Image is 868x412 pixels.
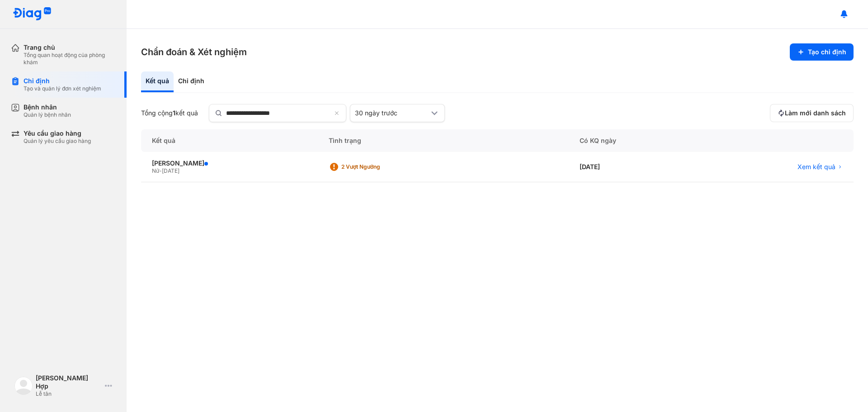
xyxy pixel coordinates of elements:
[797,163,835,171] span: Xem kết quả
[24,137,91,145] div: Quản lý yêu cầu giao hàng
[141,129,318,152] div: Kết quả
[141,71,174,92] div: Kết quả
[785,109,846,117] span: Làm mới danh sách
[790,43,854,61] button: Tạo chỉ định
[162,167,179,174] span: [DATE]
[24,103,71,111] div: Bệnh nhân
[24,77,101,85] div: Chỉ định
[13,7,52,21] img: logo
[174,71,209,92] div: Chỉ định
[152,167,159,174] span: Nữ
[341,163,414,170] div: 2 Vượt ngưỡng
[36,374,101,390] div: [PERSON_NAME] Hợp
[318,129,569,152] div: Tình trạng
[24,129,91,137] div: Yêu cầu giao hàng
[24,43,116,52] div: Trang chủ
[14,377,33,395] img: logo
[569,152,701,182] div: [DATE]
[24,111,71,118] div: Quản lý bệnh nhân
[141,109,198,117] div: Tổng cộng kết quả
[159,167,162,174] span: -
[355,109,429,117] div: 30 ngày trước
[24,85,101,92] div: Tạo và quản lý đơn xét nghiệm
[141,46,247,58] h3: Chẩn đoán & Xét nghiệm
[569,129,701,152] div: Có KQ ngày
[173,109,175,117] span: 1
[152,159,307,167] div: [PERSON_NAME]
[770,104,854,122] button: Làm mới danh sách
[24,52,116,66] div: Tổng quan hoạt động của phòng khám
[36,390,101,398] div: Lễ tân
